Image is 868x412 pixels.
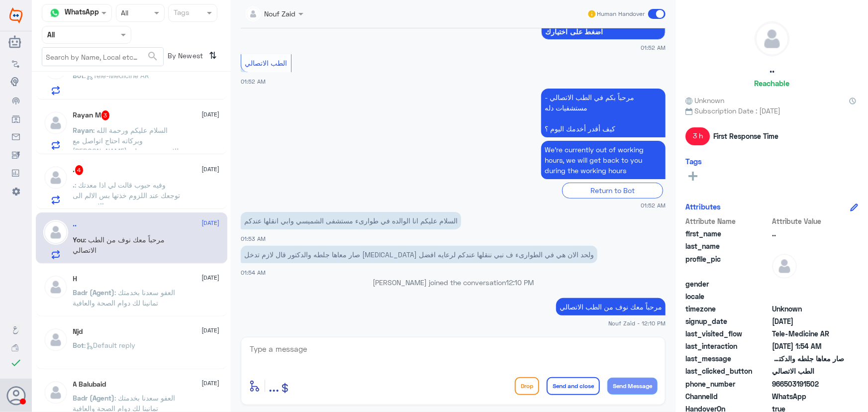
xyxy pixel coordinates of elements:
[73,394,115,402] span: Badr (Agent)
[641,201,666,209] span: 01:52 AM
[73,380,106,389] h5: A Balubaid
[75,165,84,175] span: 4
[73,288,115,297] span: Badr (Agent)
[241,246,597,263] p: 28/8/2025, 1:54 AM
[772,341,844,351] span: 2025-08-27T22:54:16.191Z
[772,216,844,226] span: Attribute Value
[506,278,534,287] span: 12:10 PM
[269,377,279,395] span: ...
[43,110,68,135] img: defaultAdmin.png
[713,131,778,141] span: First Response Time
[73,181,75,189] span: .
[164,47,205,67] span: By Newest
[597,9,645,18] span: Human Handover
[770,64,774,75] h5: ..
[202,110,220,119] span: [DATE]
[607,378,658,395] button: Send Message
[772,379,844,389] span: 966503191502
[541,89,666,137] p: 28/8/2025, 1:52 AM
[772,228,844,239] span: ..
[685,304,770,314] span: timezone
[556,298,666,315] p: 28/8/2025, 12:10 PM
[202,218,220,227] span: [DATE]
[685,202,721,211] h6: Attributes
[608,319,666,327] span: Nouf Zaid - 12:10 PM
[209,47,217,64] i: ⇅
[269,375,279,397] button: ...
[241,78,266,85] span: 01:52 AM
[147,50,159,62] span: search
[172,7,190,20] div: Tags
[101,110,110,120] span: 3
[772,316,844,326] span: 2025-08-27T22:52:31.99Z
[685,95,724,105] span: Unknown
[772,304,844,314] span: Unknown
[241,212,461,229] p: 28/8/2025, 1:53 AM
[147,48,159,65] button: search
[73,235,85,244] span: You
[43,327,68,352] img: defaultAdmin.png
[754,79,789,88] h6: Reachable
[73,110,110,120] h5: Rayan M
[73,327,83,336] h5: Njd
[73,71,85,80] span: Bot
[241,277,666,288] p: [PERSON_NAME] joined the conversation
[43,165,68,190] img: defaultAdmin.png
[685,157,702,166] h6: Tags
[772,279,844,289] span: null
[73,275,78,283] h5: H
[685,127,710,145] span: 3 h
[772,254,797,279] img: defaultAdmin.png
[685,228,770,239] span: first_name
[85,71,150,80] span: : Tele-Medicine AR
[202,165,220,174] span: [DATE]
[545,28,662,36] span: اضغط على اختيارك
[202,379,220,388] span: [DATE]
[685,216,770,226] span: Attribute Name
[685,105,858,116] span: Subscription Date : [DATE]
[685,366,770,376] span: last_clicked_button
[772,366,844,376] span: الطب الاتصالي
[685,341,770,351] span: last_interaction
[772,391,844,402] span: 2
[772,353,844,364] span: صار معاها جلطه والدكتور قال لازم تدخل ICU ولحد الان هي في الطوارىء ف نبي ننقلها عندكم لرعايه افضل
[73,126,94,134] span: Rayan
[73,181,181,210] span: : وفيه حبوب قالت لي اذا معدتك توجعك عند اللزوم خذتها بس الالم الى الان موجود
[241,235,266,242] span: 01:53 AM
[772,291,844,302] span: null
[685,328,770,339] span: last_visited_flow
[47,5,62,20] img: whatsapp.png
[42,48,163,66] input: Search by Name, Local etc…
[641,43,666,52] span: 01:52 AM
[43,380,68,405] img: defaultAdmin.png
[685,291,770,302] span: locale
[10,357,22,369] i: check
[685,353,770,364] span: last_message
[85,341,136,349] span: : Default reply
[73,235,165,254] span: : مرحباً معك نوف من الطب الاتصالي
[73,165,84,175] h5: .
[685,279,770,289] span: gender
[755,22,789,56] img: defaultAdmin.png
[685,316,770,326] span: signup_date
[241,269,266,276] span: 01:54 AM
[245,59,288,67] span: الطب الاتصالي
[6,386,25,405] button: Avatar
[685,241,770,251] span: last_name
[43,220,68,245] img: defaultAdmin.png
[73,126,179,166] span: : السلام عليكم ورحمة الله وبركاته احتاج اتواصل مع [PERSON_NAME] للاسف رجعت لي نوبات الهلع
[43,275,68,300] img: defaultAdmin.png
[685,254,770,277] span: profile_pic
[547,377,600,395] button: Send and close
[685,379,770,389] span: phone_number
[562,183,663,198] div: Return to Bot
[772,328,844,339] span: Tele-Medicine AR
[541,141,666,179] p: 28/8/2025, 1:52 AM
[685,391,770,402] span: ChannelId
[73,220,77,228] h5: ..
[73,288,176,307] span: : العفو سعدنا بخدمتك تمانينا لك دوام الصحة والعافية
[202,273,220,282] span: [DATE]
[73,341,85,349] span: Bot
[202,326,220,335] span: [DATE]
[9,7,22,23] img: Widebot Logo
